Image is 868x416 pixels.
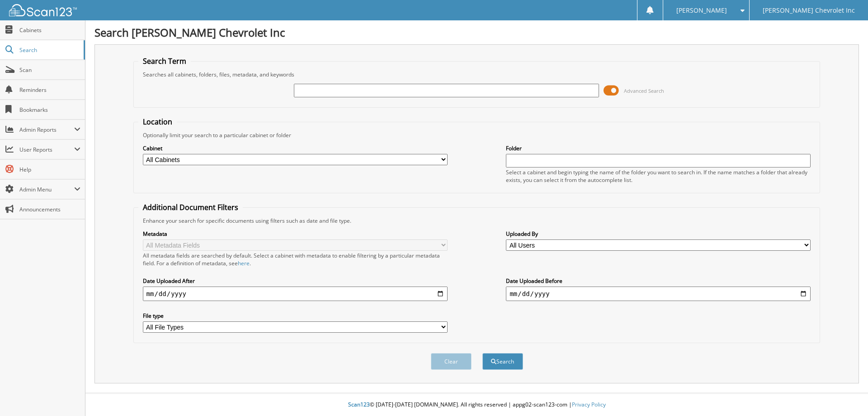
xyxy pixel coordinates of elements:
[85,394,868,416] div: © [DATE]-[DATE] [DOMAIN_NAME]. All rights reserved | appg02-scan123-com |
[506,287,811,301] input: end
[19,86,80,94] span: Reminders
[676,8,727,13] span: [PERSON_NAME]
[482,353,523,370] button: Search
[138,56,191,66] legend: Search Term
[506,144,811,152] label: Folder
[19,46,79,54] span: Search
[19,206,80,213] span: Announcements
[138,117,177,127] legend: Location
[19,66,80,74] span: Scan
[572,401,606,408] a: Privacy Policy
[138,202,243,212] legend: Additional Document Filters
[19,166,80,173] span: Help
[143,144,448,152] label: Cabinet
[143,277,448,285] label: Date Uploaded After
[19,106,80,114] span: Bookmarks
[506,230,811,238] label: Uploaded By
[19,146,74,153] span: User Reports
[143,287,448,301] input: start
[763,8,855,13] span: [PERSON_NAME] Chevrolet Inc
[9,4,77,16] img: scan123-logo-white.svg
[19,26,80,34] span: Cabinets
[138,71,816,78] div: Searches all cabinets, folders, files, metadata, and keywords
[94,25,859,40] h1: Search [PERSON_NAME] Chevrolet Inc
[348,401,370,408] span: Scan123
[19,186,74,193] span: Admin Menu
[143,252,448,267] div: All metadata fields are searched by default. Select a cabinet with metadata to enable filtering b...
[138,131,816,139] div: Optionally limit your search to a particular cabinet or folder
[506,277,811,285] label: Date Uploaded Before
[506,168,811,184] div: Select a cabinet and begin typing the name of the folder you want to search in. If the name match...
[431,353,472,370] button: Clear
[19,126,74,134] span: Admin Reports
[143,312,448,320] label: File type
[138,217,816,225] div: Enhance your search for specific documents using filters such as date and file type.
[624,87,664,94] span: Advanced Search
[238,259,250,267] a: here
[143,230,448,238] label: Metadata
